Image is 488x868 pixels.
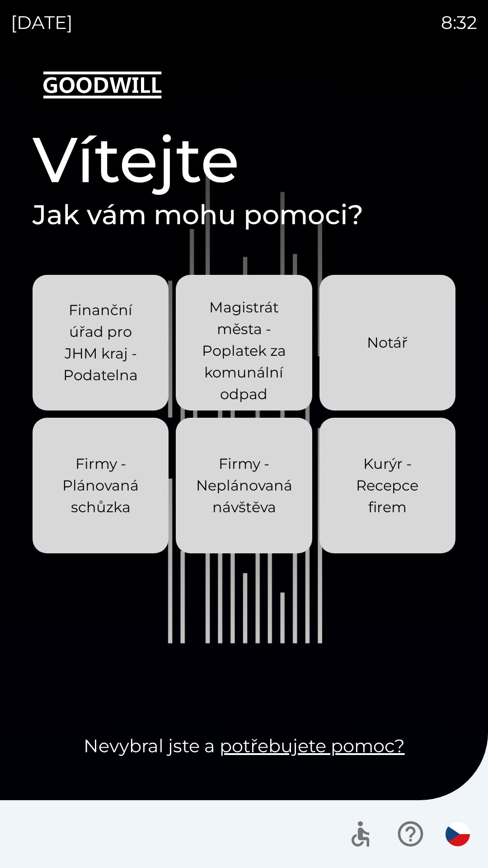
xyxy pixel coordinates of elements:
[54,299,147,386] p: Finanční úřad pro JHM kraj - Podatelna
[33,275,169,410] button: Finanční úřad pro JHM kraj - Podatelna
[33,418,169,553] button: Firmy - Plánovaná schůzka
[176,418,312,553] button: Firmy - Neplánovaná návštěva
[446,822,470,846] img: cs flag
[33,121,455,198] h1: Vítejte
[220,735,405,757] a: potřebujete pomoc?
[176,275,312,410] button: Magistrát města - Poplatek za komunální odpad
[319,275,455,410] button: Notář
[11,9,73,36] p: [DATE]
[441,9,477,36] p: 8:32
[33,732,455,759] p: Nevybral jste a
[341,453,434,518] p: Kurýr - Recepce firem
[367,332,408,354] p: Notář
[33,63,455,107] img: Logo
[197,297,290,405] p: Magistrát města - Poplatek za komunální odpad
[33,198,455,231] h2: Jak vám mohu pomoci?
[54,453,147,518] p: Firmy - Plánovaná schůzka
[319,418,455,553] button: Kurýr - Recepce firem
[196,453,292,518] p: Firmy - Neplánovaná návštěva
